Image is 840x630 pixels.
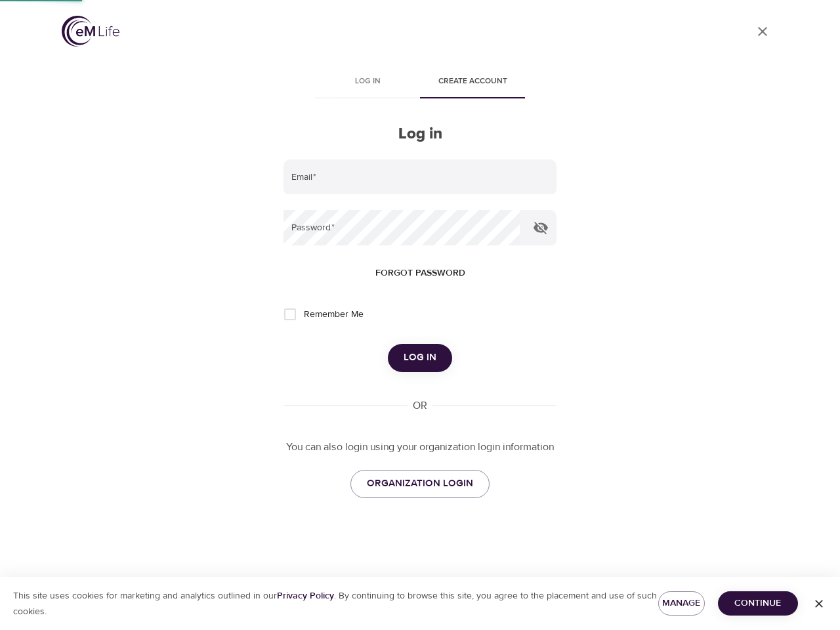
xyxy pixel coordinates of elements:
[277,590,334,602] a: Privacy Policy
[658,591,705,616] button: Manage
[428,75,517,89] span: Create account
[283,440,556,455] p: You can also login using your organization login information
[304,308,364,322] span: Remember Me
[747,16,778,47] a: close
[375,265,465,282] span: Forgot password
[718,591,798,616] button: Continue
[62,16,119,47] img: logo
[283,125,556,144] h2: Log in
[669,595,694,612] span: Manage
[367,475,473,492] span: ORGANIZATION LOGIN
[404,349,436,366] span: Log in
[388,344,452,371] button: Log in
[323,75,412,89] span: Log in
[350,470,490,497] a: ORGANIZATION LOGIN
[283,67,556,98] div: disabled tabs example
[408,398,432,413] div: OR
[728,595,787,612] span: Continue
[370,261,471,285] button: Forgot password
